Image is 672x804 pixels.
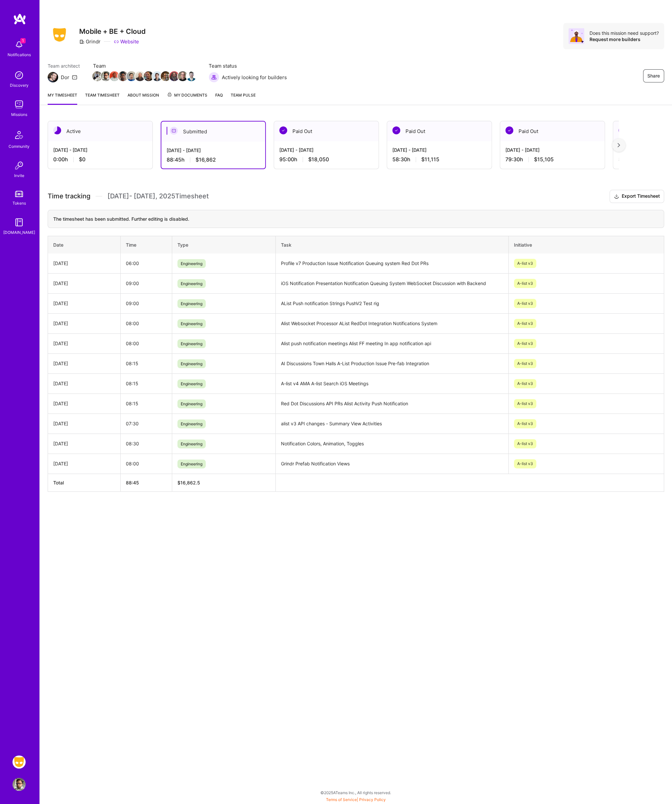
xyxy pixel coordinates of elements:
[326,797,357,802] a: Terms of Service
[276,236,509,254] th: Task
[276,373,509,393] td: A-list v4 AMA A-list Search iOS Meetings
[209,62,287,69] span: Team status
[177,359,206,368] span: Engineering
[215,92,223,105] a: FAQ
[514,279,536,288] span: A-list v3
[610,190,664,203] button: Export Timesheet
[48,92,77,105] a: My timesheet
[120,236,172,254] th: Time
[48,236,121,254] th: Date
[172,236,276,254] th: Type
[167,156,260,163] div: 88:45 h
[308,156,329,163] span: $18,050
[172,474,276,491] th: $16,862.5
[110,71,119,82] a: Team Member Avatar
[61,74,69,81] div: Dor
[514,339,536,348] span: A-list v3
[120,454,172,474] td: 08:00
[79,38,101,45] div: Grindr
[161,71,171,81] img: Team Member Avatar
[500,121,605,141] div: Paid Out
[93,62,196,69] span: Team
[48,121,152,141] div: Active
[514,299,536,308] span: A-list v3
[167,92,207,105] a: My Documents
[144,71,153,81] img: Team Member Avatar
[177,279,206,288] span: Engineering
[167,92,207,99] span: My Documents
[53,260,115,267] div: [DATE]
[231,93,256,98] span: Team Pulse
[11,778,27,791] a: User Avatar
[177,399,206,408] span: Engineering
[120,413,172,434] td: 07:30
[170,71,178,82] a: Team Member Avatar
[20,38,26,43] span: 1
[617,143,620,147] img: right
[12,159,26,172] img: Invite
[514,399,536,408] span: A-list v3
[53,300,115,307] div: [DATE]
[534,156,554,163] span: $15,105
[79,39,84,44] i: icon CompanyGray
[120,333,172,353] td: 08:00
[11,111,27,118] div: Missions
[169,71,179,81] img: Team Member Avatar
[107,192,209,200] span: [DATE] - [DATE] , 2025 Timesheet
[109,71,119,81] img: Team Member Avatar
[387,121,492,141] div: Paid Out
[614,193,619,200] i: icon Download
[152,71,162,81] img: Team Member Avatar
[127,71,136,82] a: Team Member Avatar
[48,210,664,228] div: The timesheet has been submitted. Further editing is disabled.
[3,229,35,236] div: [DOMAIN_NAME]
[53,280,115,287] div: [DATE]
[12,38,26,51] img: bell
[326,797,386,802] span: |
[618,126,626,134] img: Paid Out
[505,126,513,134] img: Paid Out
[514,379,536,388] span: A-list v3
[161,71,170,82] a: Team Member Avatar
[514,459,536,468] span: A-list v3
[177,339,206,348] span: Engineering
[505,156,599,163] div: 79:30 h
[276,454,509,474] td: Grindr Prefab Notification Views
[279,156,373,163] div: 95:00 h
[15,191,23,197] img: tokens
[53,440,115,447] div: [DATE]
[276,353,509,373] td: AI Discussions Town Halls A-List Production Issue Pre-fab Integration
[85,92,120,105] a: Team timesheet
[120,313,172,333] td: 08:00
[196,156,216,163] span: $16,862
[170,127,178,135] img: Submitted
[276,293,509,313] td: AList Push notification Strings PushV2 Test rig
[12,200,26,207] div: Tokens
[153,71,161,82] a: Team Member Avatar
[48,474,121,491] th: Total
[79,156,85,163] span: $0
[177,319,206,328] span: Engineering
[48,192,90,200] span: Time tracking
[136,71,144,82] a: Team Member Avatar
[231,92,256,105] a: Team Pulse
[11,127,27,143] img: Community
[359,797,386,802] a: Privacy Policy
[48,72,58,82] img: Team Architect
[276,413,509,434] td: alist v3 API changes - Summary View Activities
[120,254,172,274] td: 06:00
[53,460,115,467] div: [DATE]
[12,755,26,769] img: Grindr: Mobile + BE + Cloud
[120,474,172,491] th: 88:45
[186,71,196,81] img: Team Member Avatar
[53,320,115,327] div: [DATE]
[177,259,206,268] span: Engineering
[514,319,536,328] span: A-list v3
[144,71,153,82] a: Team Member Avatar
[167,147,260,154] div: [DATE] - [DATE]
[39,784,672,801] div: © 2025 ATeams Inc., All rights reserved.
[514,439,536,448] span: A-list v3
[12,69,26,82] img: discovery
[392,126,400,134] img: Paid Out
[53,360,115,367] div: [DATE]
